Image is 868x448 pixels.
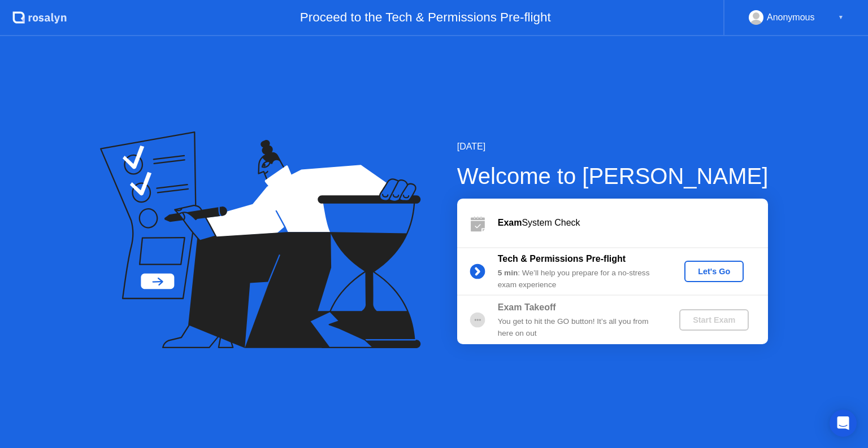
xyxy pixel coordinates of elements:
[498,302,556,312] b: Exam Takeoff
[684,315,744,324] div: Start Exam
[498,216,768,230] div: System Check
[838,10,844,25] div: ▼
[684,261,744,282] button: Let's Go
[498,269,518,277] b: 5 min
[767,10,815,25] div: Anonymous
[498,267,661,291] div: : We’ll help you prepare for a no-stress exam experience
[457,159,769,193] div: Welcome to [PERSON_NAME]
[498,316,661,339] div: You get to hit the GO button! It’s all you from here on out
[498,254,626,263] b: Tech & Permissions Pre-flight
[457,140,769,153] div: [DATE]
[679,309,749,331] button: Start Exam
[498,218,522,227] b: Exam
[689,267,739,276] div: Let's Go
[830,410,857,437] div: Open Intercom Messenger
